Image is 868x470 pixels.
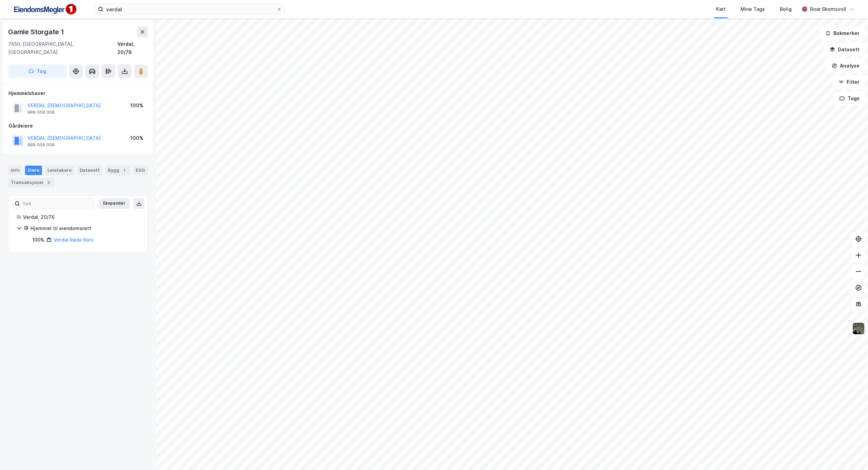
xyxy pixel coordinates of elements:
[27,142,55,148] div: 988 009 008
[54,237,94,243] a: Verdal Røde Kors
[25,166,42,175] div: Eiere
[834,92,865,105] button: Tags
[8,166,22,175] div: Info
[27,110,55,115] div: 988 009 008
[45,179,52,186] div: 3
[77,166,102,175] div: Datasett
[8,40,117,56] div: 7650, [GEOGRAPHIC_DATA], [GEOGRAPHIC_DATA]
[834,437,868,470] iframe: Chat Widget
[130,134,143,142] div: 100%
[834,437,868,470] div: Kontrollprogram for chat
[130,101,143,110] div: 100%
[133,166,147,175] div: ESG
[780,5,792,13] div: Bolig
[8,64,66,78] button: Tag
[117,40,148,56] div: Verdal, 20/76
[20,199,94,209] input: Søk
[8,178,55,187] div: Transaksjoner
[121,167,127,174] div: 1
[105,166,130,175] div: Bygg
[810,5,846,13] div: Roar Skomsvoll
[820,26,865,40] button: Bokmerker
[31,224,139,232] div: Hjemmel til eiendomsrett
[11,2,79,17] img: F4PB6Px+NJ5v8B7XTbfpPpyloAAAAASUVORK5CYII=
[45,166,74,175] div: Leietakere
[8,122,147,130] div: Gårdeiere
[8,26,65,37] div: Gamle Storgate 1
[741,5,765,13] div: Mine Tags
[833,75,865,89] button: Filter
[852,322,865,335] img: 9k=
[716,5,726,13] div: Kart
[8,89,147,97] div: Hjemmelshaver
[826,59,865,73] button: Analyse
[23,213,139,221] div: Verdal, 20/76
[99,198,130,209] button: Ekspander
[824,43,865,56] button: Datasett
[32,236,44,244] div: 100%
[103,4,276,14] input: Søk på adresse, matrikkel, gårdeiere, leietakere eller personer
